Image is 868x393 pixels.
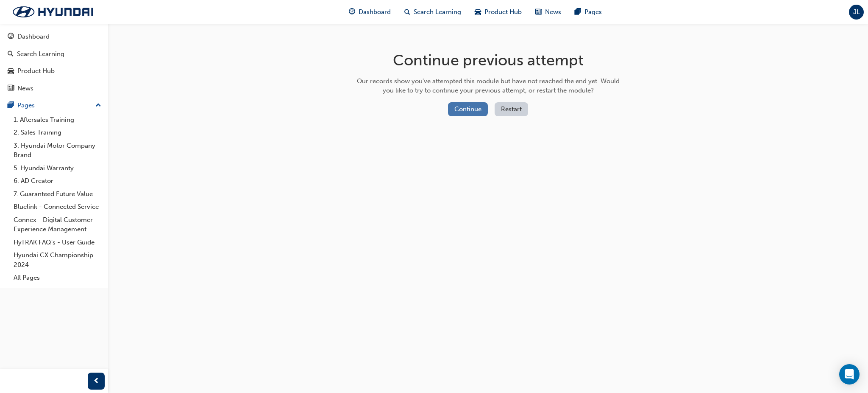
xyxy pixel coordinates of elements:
button: Pages [3,98,105,113]
span: news-icon [8,85,14,93]
span: News [545,7,561,17]
span: Dashboard [359,7,391,17]
div: Product Hub [17,66,55,76]
span: up-icon [95,100,101,111]
div: Pages [17,101,35,110]
span: pages-icon [8,102,14,109]
a: news-iconNews [529,3,568,21]
span: search-icon [404,7,410,17]
div: Dashboard [17,32,50,42]
a: Connex - Digital Customer Experience Management [10,213,105,236]
span: car-icon [8,67,14,75]
span: pages-icon [575,7,581,17]
span: guage-icon [349,7,355,17]
a: Product Hub [3,63,105,79]
h1: Continue previous attempt [354,51,623,70]
a: pages-iconPages [568,3,609,21]
div: Our records show you've attempted this module but have not reached the end yet. Would you like to... [354,76,623,95]
a: 5. Hyundai Warranty [10,162,105,175]
div: News [17,84,33,93]
button: Continue [448,102,488,116]
div: Search Learning [17,49,64,59]
button: Restart [495,102,528,116]
a: Hyundai CX Championship 2024 [10,249,105,271]
span: news-icon [535,7,542,17]
a: car-iconProduct Hub [468,3,529,21]
a: 2. Sales Training [10,126,105,139]
div: Open Intercom Messenger [839,364,860,385]
span: Product Hub [484,7,522,17]
button: JL [849,5,864,20]
span: car-icon [475,7,481,17]
a: 6. AD Creator [10,174,105,188]
a: guage-iconDashboard [342,3,398,21]
span: JL [853,7,860,17]
a: Bluelink - Connected Service [10,200,105,213]
a: 7. Guaranteed Future Value [10,188,105,201]
a: search-iconSearch Learning [398,3,468,21]
a: 3. Hyundai Motor Company Brand [10,139,105,162]
a: All Pages [10,271,105,284]
a: HyTRAK FAQ's - User Guide [10,236,105,249]
button: DashboardSearch LearningProduct HubNews [3,27,105,98]
span: guage-icon [8,33,14,41]
span: Pages [584,7,602,17]
span: prev-icon [93,376,100,387]
a: Dashboard [3,29,105,45]
img: Trak [4,3,102,21]
a: News [3,81,105,96]
a: 1. Aftersales Training [10,113,105,126]
span: Search Learning [414,7,461,17]
a: Search Learning [3,46,105,62]
span: search-icon [8,51,14,58]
